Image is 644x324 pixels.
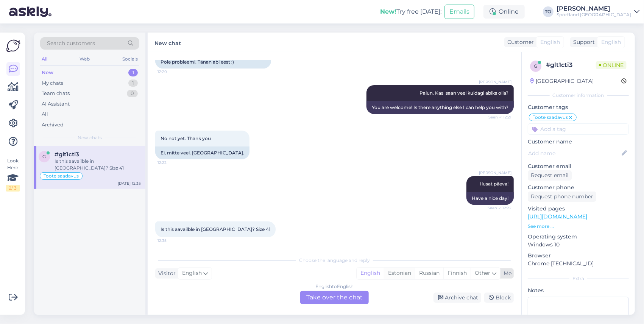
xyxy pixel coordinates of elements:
div: Estonian [384,268,415,279]
p: Visited pages [528,205,629,213]
span: Search customers [47,39,95,47]
div: TO [543,6,554,17]
span: New chats [78,134,102,141]
p: Notes [528,287,629,294]
span: Is this aavailble in [GEOGRAPHIC_DATA]? Size 41 [161,226,270,232]
div: You are welcome! Is there anything else I can help you with? [366,101,514,114]
a: [URL][DOMAIN_NAME] [528,213,587,220]
span: Toote saadavus [44,174,79,178]
div: Archived [42,121,64,129]
p: Browser [528,252,629,260]
div: Customer [504,38,534,46]
div: Extra [528,275,629,282]
div: Web [78,54,92,64]
div: New [42,69,53,76]
label: New chat [154,37,181,47]
div: AI Assistant [42,100,70,108]
span: g [534,63,538,69]
div: My chats [42,79,63,87]
div: [PERSON_NAME] [557,6,631,12]
div: Me [501,269,511,277]
span: 12:20 [157,69,186,75]
span: g [43,154,46,159]
span: Seen ✓ 12:21 [483,114,511,120]
div: 2 / 3 [6,185,20,192]
div: All [42,111,48,118]
button: Emails [444,5,474,19]
div: Socials [121,54,139,64]
input: Add a tag [528,123,629,135]
div: English [357,268,384,279]
div: [GEOGRAPHIC_DATA] [530,77,594,85]
span: No not yet. Thank you [161,136,211,141]
div: Visitor [155,269,176,277]
div: Ei, mitte veel. [GEOGRAPHIC_DATA]. [155,146,249,159]
p: Windows 10 [528,241,629,249]
div: Team chats [42,90,70,97]
span: English [540,38,560,46]
div: Request email [528,170,572,181]
div: Sportland [GEOGRAPHIC_DATA] [557,12,631,18]
div: English to English [315,283,354,290]
div: Customer information [528,92,629,99]
span: Seen ✓ 12:22 [483,205,511,211]
span: English [601,38,621,46]
span: Palun. Kas saan veel kuidagi abiks olla? [419,90,508,96]
div: [DATE] 12:35 [118,181,141,186]
div: Pole probleemi. Tänan abi eest :) [155,56,271,69]
span: [PERSON_NAME] [479,79,511,85]
div: Take over the chat [300,291,369,304]
p: Customer email [528,162,629,170]
div: Look Here [6,157,20,192]
span: Online [596,61,627,69]
input: Add name [528,149,620,157]
p: Customer name [528,138,629,146]
div: 1 [128,69,138,76]
div: 1 [128,79,138,87]
div: Request phone number [528,192,596,202]
span: 12:22 [157,160,186,165]
span: #glt1cti3 [55,151,79,158]
div: Try free [DATE]: [380,7,441,16]
div: # glt1cti3 [546,61,596,70]
div: Online [483,5,525,19]
div: Choose the language and reply [155,257,514,264]
div: Finnish [443,268,471,279]
p: Operating system [528,233,629,241]
span: English [182,269,202,277]
div: Is this aavailble in [GEOGRAPHIC_DATA]? Size 41 [55,158,141,171]
p: Customer tags [528,103,629,111]
span: Toote saadavus [533,115,568,120]
img: Askly Logo [6,39,20,53]
div: Archive chat [433,293,481,303]
a: [PERSON_NAME]Sportland [GEOGRAPHIC_DATA] [557,6,639,18]
div: 0 [127,90,138,97]
div: Russian [415,268,443,279]
div: Support [570,38,595,46]
div: All [40,54,49,64]
span: 12:35 [157,238,186,243]
p: Customer phone [528,184,629,192]
b: New! [380,8,396,15]
div: Have a nice day! [466,192,514,205]
span: Other [475,269,490,276]
span: [PERSON_NAME] [479,170,511,176]
p: See more ... [528,223,629,230]
p: Chrome [TECHNICAL_ID] [528,260,629,268]
span: Ilusat päeva! [480,181,508,187]
div: Block [484,293,514,303]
